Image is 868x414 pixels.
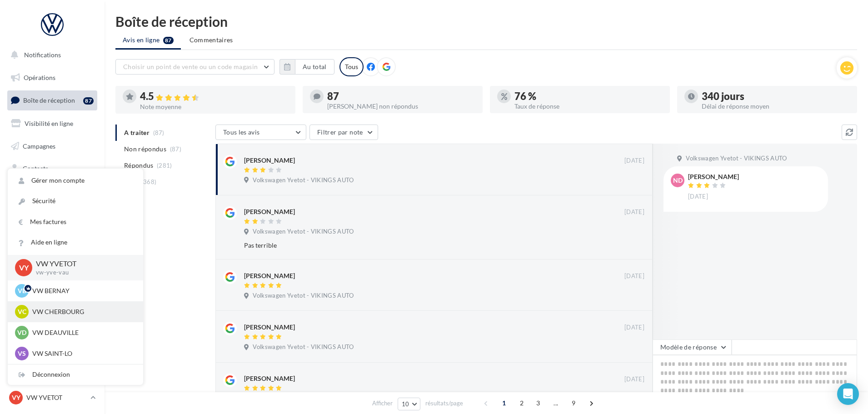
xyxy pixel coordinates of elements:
[18,349,26,358] span: VS
[702,103,850,110] div: Délai de réponse moyen
[688,174,739,180] div: [PERSON_NAME]
[5,182,99,201] a: Médiathèque
[402,400,409,408] span: 10
[8,191,143,211] a: Sécurité
[8,170,143,191] a: Gérer mon compte
[32,307,132,316] p: VW CHERBOURG
[5,227,99,254] a: PLV et print personnalisable
[253,343,354,351] span: Volkswagen Yvetot - VIKINGS AUTO
[223,128,260,136] span: Tous les avis
[425,399,463,408] span: résultats/page
[5,114,99,133] a: Visibilité en ligne
[140,104,288,110] div: Note moyenne
[19,262,29,273] span: VY
[244,156,295,165] div: [PERSON_NAME]
[372,399,393,408] span: Afficher
[244,241,585,250] div: Pas terrible
[566,396,581,410] span: 9
[32,349,132,358] p: VW SAINT-LO
[279,59,334,75] button: Au total
[17,328,26,337] span: VD
[653,339,732,355] button: Modèle de réponse
[309,125,378,140] button: Filtrer par note
[5,159,99,178] a: Contacts
[36,259,129,269] p: VW YVETOT
[115,59,274,75] button: Choisir un point de vente ou un code magasin
[624,375,644,384] span: [DATE]
[157,162,172,169] span: (281)
[702,91,850,101] div: 340 jours
[190,35,233,45] span: Commentaires
[339,57,364,76] div: Tous
[514,91,663,101] div: 76 %
[170,145,181,153] span: (87)
[531,396,545,410] span: 3
[25,120,73,127] span: Visibilité en ligne
[244,374,295,383] div: [PERSON_NAME]
[36,269,129,277] p: vw-yve-vau
[837,383,859,405] div: Open Intercom Messenger
[327,91,475,101] div: 87
[115,15,857,28] div: Boîte de réception
[673,176,683,185] span: ND
[624,272,644,280] span: [DATE]
[253,176,354,185] span: Volkswagen Yvetot - VIKINGS AUTO
[327,103,475,110] div: [PERSON_NAME] non répondus
[23,96,75,104] span: Boîte de réception
[514,103,663,110] div: Taux de réponse
[5,137,99,156] a: Campagnes
[215,125,306,140] button: Tous les avis
[32,328,132,337] p: VW DEAUVILLE
[18,286,26,295] span: VB
[244,323,295,332] div: [PERSON_NAME]
[140,91,288,102] div: 4.5
[23,142,55,150] span: Campagnes
[688,193,708,201] span: [DATE]
[141,178,157,185] span: (368)
[8,364,143,385] div: Déconnexion
[124,145,166,154] span: Non répondus
[123,63,258,70] span: Choisir un point de vente ou un code magasin
[624,208,644,216] span: [DATE]
[244,271,295,280] div: [PERSON_NAME]
[549,396,563,410] span: ...
[398,398,421,410] button: 10
[26,393,87,402] p: VW YVETOT
[124,161,154,170] span: Répondus
[244,207,295,216] div: [PERSON_NAME]
[18,307,26,316] span: VC
[7,389,97,406] a: VY VW YVETOT
[5,257,99,284] a: Campagnes DataOnDemand
[295,59,334,75] button: Au total
[5,68,99,87] a: Opérations
[253,292,354,300] span: Volkswagen Yvetot - VIKINGS AUTO
[83,97,94,105] div: 87
[686,155,787,163] span: Volkswagen Yvetot - VIKINGS AUTO
[5,45,95,65] button: Notifications
[23,165,48,172] span: Contacts
[32,286,132,295] p: VW BERNAY
[12,393,20,402] span: VY
[8,232,143,253] a: Aide en ligne
[24,74,55,81] span: Opérations
[24,51,61,59] span: Notifications
[497,396,511,410] span: 1
[624,157,644,165] span: [DATE]
[253,228,354,236] span: Volkswagen Yvetot - VIKINGS AUTO
[514,396,529,410] span: 2
[5,205,99,224] a: Calendrier
[5,90,99,110] a: Boîte de réception87
[8,212,143,232] a: Mes factures
[624,324,644,332] span: [DATE]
